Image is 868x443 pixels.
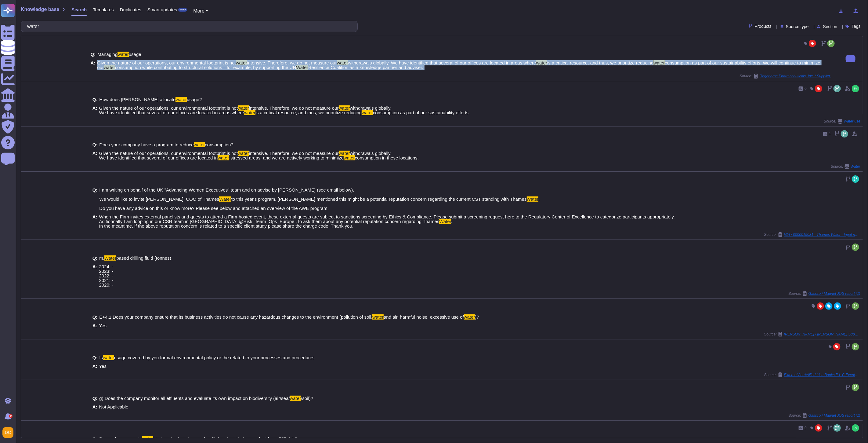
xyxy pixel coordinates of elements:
b: A: [91,60,96,70]
span: Tags [852,24,861,28]
span: intensive. Therefore, we do not measure our [247,60,337,65]
mark: Water [439,219,451,224]
button: user [1,426,18,439]
span: usage covered by you formal environmental policy or the related to your processes and procedures [114,355,315,360]
mark: water [337,60,348,65]
b: A: [92,264,97,287]
span: Managing [97,52,118,57]
span: Regeneron Pharmaceuticals, Inc. / Supplier diversity and sustainability [760,74,836,78]
b: A: [92,364,97,368]
span: is a critical resource, and thus, we prioritize reducing [547,60,654,65]
span: . In the meantime, if the above reputation concern is related to a specific client study please s... [99,219,453,229]
div: BETA [178,8,187,12]
span: usage? [187,97,202,102]
span: Yes [99,323,107,328]
span: Resilience Coalition as a knowledge partner and adviser. [308,65,423,70]
span: Search [71,7,87,12]
span: Source: [789,291,860,296]
mark: water [372,314,384,320]
mark: water [238,105,249,111]
mark: water [142,436,153,441]
span: consumption as part of our sustainability efforts. We will continue to minimize our [97,60,820,70]
span: usage [129,52,141,57]
span: N/A / 0000019081 - Thames Water - Input needed - Advancing Women Executives [784,233,860,236]
b: Q: [91,52,96,57]
mark: water [362,110,373,115]
mark: water [218,155,229,160]
mark: water [464,314,475,320]
span: 0 [805,87,807,90]
span: Given the nature of our operations, our environmental footprint is not [99,151,238,156]
span: Knowledge base [21,7,59,12]
span: More [193,8,204,13]
img: user [852,424,859,432]
b: Q: [92,355,98,360]
mark: water [339,105,350,111]
mark: water [104,65,115,70]
mark: water [118,52,129,57]
span: consumption while contributing to structural solutions—for example, by supporting the UN [115,65,296,70]
b: A: [92,151,97,160]
span: Products [755,24,772,28]
span: When the Firm invites external panelists and guests to attend a Firm-hosted event, these external... [99,214,675,224]
span: Smart updates [147,7,177,12]
span: withdrawals globally. We have identified that several of our offices are located in areas where [99,105,392,115]
button: More [193,7,208,15]
b: Q: [92,437,98,441]
span: How does [PERSON_NAME] allocate [99,97,175,102]
span: Does your company have a program to reduce [99,142,193,147]
span: Templates [93,7,114,12]
span: intensive. Therefore, we do not measure our [249,151,339,156]
span: Do you have a waste [99,436,142,441]
span: Not Applicable [99,404,128,409]
span: Source: [764,372,860,377]
span: consumption in these locations. [355,155,419,160]
span: Source: [764,332,860,337]
mark: water [244,110,255,115]
span: withdrawals globally. We have identified that several of our offices are located in [99,151,392,160]
span: consumption as part of our sustainability efforts. [373,110,470,115]
span: consumption? [205,142,233,147]
span: Given the nature of our operations, our environmental footprint is not [99,105,238,111]
b: Q: [92,315,98,319]
mark: water [175,97,187,102]
mark: water [536,60,547,65]
span: m. [99,255,104,261]
span: E+4.1 Does your company ensure that its business activities do not cause any hazardous changes to... [99,314,372,320]
span: Yes [99,364,107,369]
span: 1 [829,132,831,136]
b: A: [92,323,97,328]
span: to this year's program. [PERSON_NAME] mentioned this might be a potential reputation concern rega... [231,196,527,202]
img: user [2,427,13,438]
span: 0 [805,426,807,430]
mark: water [238,151,249,156]
mark: water [654,60,665,65]
mark: Water [104,255,116,261]
input: Search a question or template... [24,21,351,32]
span: 2024: - 2023: - 2022: - 2021: - 2020: - [99,264,114,287]
b: Q: [92,256,98,260]
span: is a critical resource, and thus, we prioritize reducing [255,110,362,115]
span: Given the nature of our operations, our environmental footprint is not [97,60,236,65]
span: Source: [764,232,860,237]
span: /soil)? [301,396,313,401]
span: Gassco / Magnet JQS report (1) [808,414,860,417]
span: strategy in place to comply with legal restrictions and address PIE risk? [153,436,297,441]
div: 9+ [9,414,13,418]
mark: Water [219,196,231,202]
span: Water [851,165,860,168]
span: withdrawals globally. We have identified that several of our offices are located in areas where [348,60,536,65]
span: intensive. Therefore, we do not measure our [249,105,339,111]
mark: water [194,142,205,147]
mark: Water [527,196,539,202]
mark: water [103,355,114,360]
span: Source: [824,119,860,124]
span: I am writing on behalf of the UK "Advancing Women Executives" team and on advise by [PERSON_NAME]... [99,187,354,202]
mark: water [339,151,350,156]
mark: water [290,396,301,401]
b: Q: [92,188,98,211]
span: )? [475,314,479,320]
span: g) Does the company monitor all effluents and evaluate its own impact on biodiversity (air/sea/ [99,396,290,401]
b: Q: [92,142,98,147]
span: Source: [789,413,860,418]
